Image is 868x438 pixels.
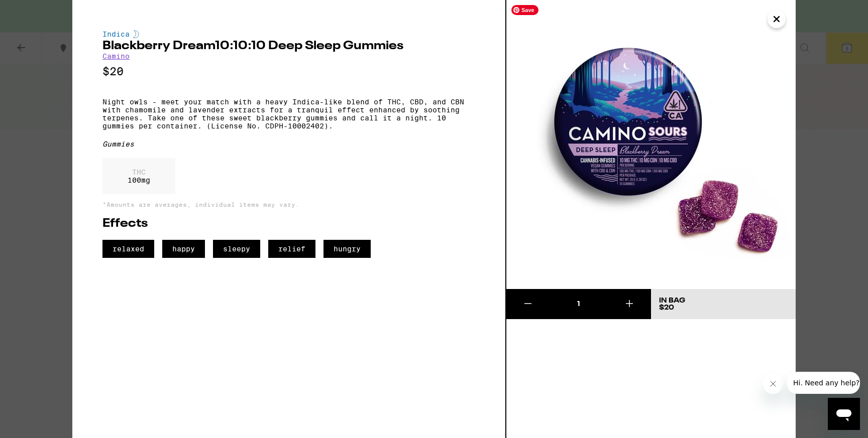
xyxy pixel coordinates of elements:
[102,158,175,194] div: 100 mg
[102,140,475,148] div: Gummies
[550,299,607,309] div: 1
[828,398,860,430] iframe: Button to launch messaging window
[768,10,786,28] button: Close
[102,52,130,60] a: Camino
[102,240,154,258] span: relaxed
[659,304,674,311] span: $20
[102,30,475,38] div: Indica
[213,240,260,258] span: sleepy
[268,240,315,258] span: relief
[763,374,783,394] iframe: Close message
[102,218,475,230] h2: Effects
[787,372,860,394] iframe: Message from company
[102,98,475,130] p: Night owls - meet your match with a heavy Indica-like blend of THC, CBD, and CBN with chamomile a...
[162,240,205,258] span: happy
[511,5,538,15] span: Save
[102,40,475,52] h2: Blackberry Dream10:10:10 Deep Sleep Gummies
[659,297,685,304] div: In Bag
[102,65,475,78] p: $20
[133,30,139,38] img: indicaColor.svg
[128,168,150,176] p: THC
[323,240,371,258] span: hungry
[651,289,796,319] button: In Bag$20
[102,201,475,208] p: *Amounts are averages, individual items may vary.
